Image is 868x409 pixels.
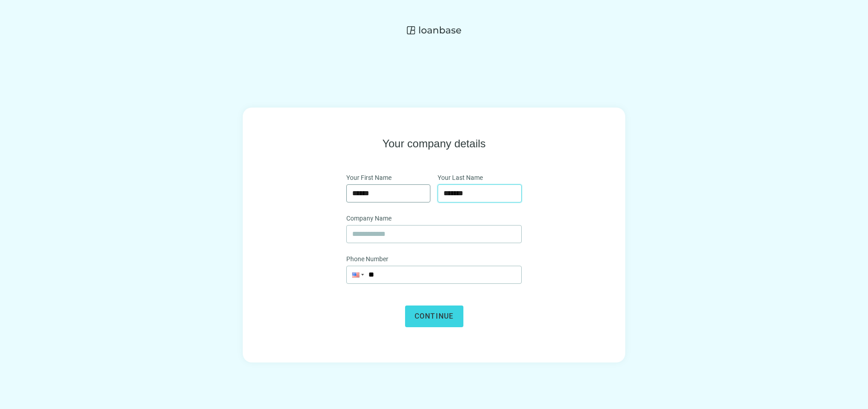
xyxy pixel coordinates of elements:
[347,266,364,283] div: United States: + 1
[438,173,483,183] span: Your Last Name
[346,254,388,264] span: Phone Number
[405,306,463,327] button: Continue
[415,312,454,320] span: Continue
[382,136,486,151] h1: Your company details
[346,173,392,183] span: Your First Name
[346,213,392,223] span: Company Name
